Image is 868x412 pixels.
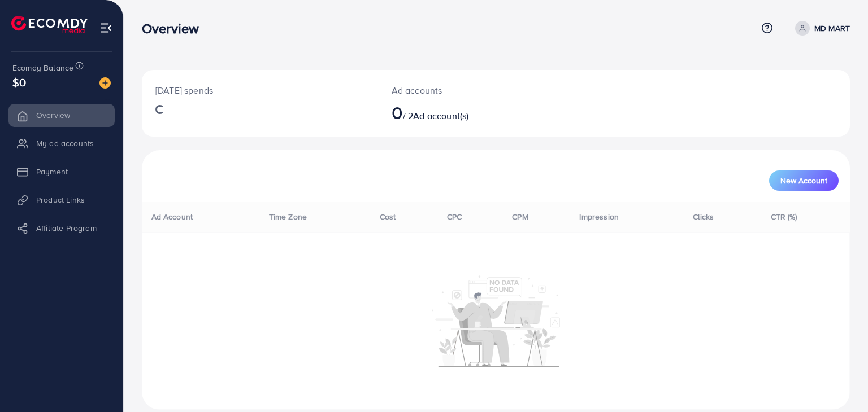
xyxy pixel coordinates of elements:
[791,21,850,36] a: MD MART
[11,16,88,33] img: logo
[392,99,403,125] span: 0
[392,102,541,123] h2: / 2
[155,84,364,97] p: [DATE] spends
[769,170,839,191] button: New Account
[99,77,111,89] img: image
[814,21,850,35] p: MD MART
[12,74,26,90] span: $0
[780,177,827,185] span: New Account
[12,62,73,73] span: Ecomdy Balance
[99,21,112,34] img: menu
[413,109,468,122] span: Ad account(s)
[392,84,541,97] p: Ad accounts
[142,20,208,37] h3: Overview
